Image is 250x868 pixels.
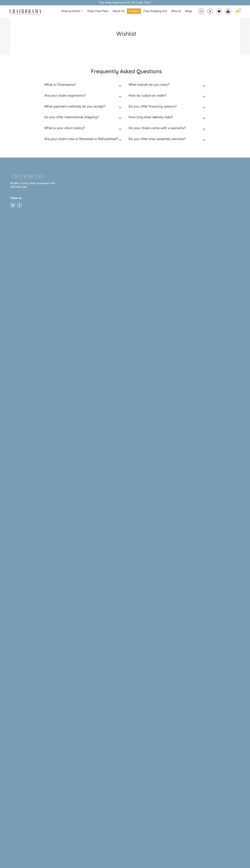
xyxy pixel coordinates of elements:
[128,134,207,145] summary: Do you offer chair assembly services?
[10,196,56,200] h4: Folow us
[185,9,192,13] span: Blogs
[232,9,240,14] a: 1
[113,9,124,13] span: About Us
[129,9,139,13] span: Contact
[8,9,43,15] img: chairorama
[44,113,123,123] summary: Do you offer international shipping?
[111,8,126,14] a: About Us
[128,123,207,134] summary: Do your chairs come with a warranty?
[127,8,141,14] a: Contact
[44,115,99,119] h2: Do you offer international shipping?
[44,80,123,91] summary: What is Chairorama?
[44,126,85,130] h2: What is your return policy?
[44,68,208,75] h2: Frequently Asked Questions
[44,123,123,134] summary: What is your return policy?
[128,115,173,119] h2: How long does delivery take?
[171,9,181,13] span: Why Us
[128,93,166,98] h2: How do I place an order?
[238,8,241,11] div: 1
[58,8,195,15] nav: DesktopNavigation
[128,137,186,141] h2: Do you offer chair assembly services?
[44,91,123,102] summary: Are your chairs ergonomic?
[128,80,207,91] summary: What brands do you carry?
[128,83,170,87] h2: What brands do you carry?
[128,113,207,123] summary: How long does delivery take?
[10,174,46,180] img: chairorama
[87,9,108,13] span: Shop Chair Parts
[44,137,118,141] h2: Are your chairs new or Renewed or Refurbished?
[44,134,123,145] summary: Are your chairs new or Renewed or Refurbished?
[128,91,207,102] summary: How do I place an order?
[143,9,167,13] span: Free Shipping Info
[44,83,76,87] h2: What is Chairorama?
[44,93,86,98] h2: Are your chairs ergonomic?
[51,30,202,37] h1: Wishlist
[225,9,231,14] img: WhatsApp_Image_2024-07-12_at_16.23.01.webp
[85,8,110,14] a: Shop Chair Parts
[169,8,183,14] a: Why Us
[44,102,123,113] summary: What payment methods do you accept?
[128,102,207,113] summary: Do you offer financing options?
[142,8,169,14] a: Free Shipping Info
[128,126,186,130] h2: Do your chairs come with a warranty?
[183,8,194,14] a: Blogs
[44,104,106,108] h2: What payment methods do you accept?
[128,104,177,108] h2: Do you offer financing options?
[60,8,85,14] a: Shop by Brand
